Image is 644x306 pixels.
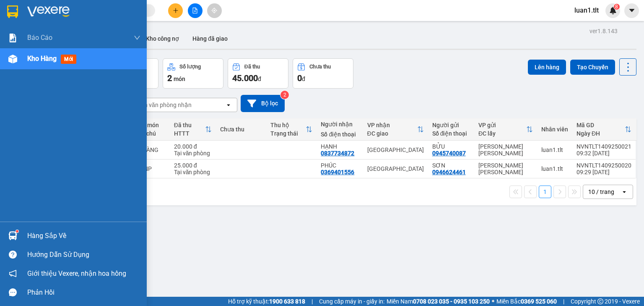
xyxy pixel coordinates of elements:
[367,130,417,137] div: ĐC giao
[139,29,186,49] button: Kho công nợ
[576,130,625,137] div: Ngày ĐH
[541,126,568,133] div: Nhân viên
[572,118,636,141] th: Toggle SortBy
[432,143,470,150] div: BỬU
[136,165,165,172] div: 1 TNP
[174,162,212,169] div: 25.000 đ
[387,297,490,306] span: Miền Nam
[266,118,317,141] th: Toggle SortBy
[563,297,564,306] span: |
[321,169,354,175] div: 0369401556
[528,60,566,75] button: Lên hàng
[321,143,358,150] div: HẠNH
[174,122,205,128] div: Đã thu
[570,60,615,75] button: Tạo Chuyến
[170,118,216,141] th: Toggle SortBy
[232,73,258,83] span: 45.000
[174,76,185,82] span: món
[302,76,305,82] span: đ
[321,162,358,169] div: PHÚC
[270,122,306,128] div: Thu hộ
[220,126,262,133] div: Chưa thu
[136,146,165,153] div: 1XVÀNG
[576,143,631,150] div: NVNTLT1409250021
[615,4,618,10] span: 8
[628,7,636,14] span: caret-down
[136,130,165,137] div: Ghi chú
[319,297,384,306] span: Cung cấp máy in - giấy in:
[9,251,17,259] span: question-circle
[432,150,466,157] div: 0945740087
[270,130,306,137] div: Trạng thái
[576,122,625,128] div: Mã GD
[496,297,557,306] span: Miền Bắc
[321,150,354,157] div: 0837734872
[211,8,217,13] span: aim
[568,5,605,16] span: luan1.tlt
[134,101,192,109] div: Chọn văn phòng nhận
[367,146,424,153] div: [GEOGRAPHIC_DATA]
[8,34,17,42] img: solution-icon
[174,169,212,175] div: Tại văn phòng
[27,230,140,242] div: Hàng sắp về
[174,143,212,150] div: 20.000 đ
[492,300,494,303] span: ⚪️
[280,91,289,99] sup: 2
[321,121,358,128] div: Người nhận
[432,122,470,128] div: Người gửi
[244,64,260,70] div: Đã thu
[478,162,533,175] div: [PERSON_NAME] [PERSON_NAME]
[478,130,526,137] div: ĐC lấy
[134,34,140,41] span: down
[8,55,17,63] img: warehouse-icon
[168,3,183,18] button: plus
[588,188,614,196] div: 10 / trang
[432,130,470,137] div: Số điện thoại
[27,32,52,43] span: Báo cáo
[225,102,232,108] svg: open
[597,298,603,304] span: copyright
[541,146,568,153] div: luan1.tlt
[367,122,417,128] div: VP nhận
[27,286,140,299] div: Phản hồi
[614,4,620,10] sup: 8
[478,143,533,157] div: [PERSON_NAME] [PERSON_NAME]
[16,230,18,233] sup: 1
[207,3,222,18] button: aim
[9,288,17,296] span: message
[293,58,353,89] button: Chưa thu0đ
[363,118,428,141] th: Toggle SortBy
[228,297,305,306] span: Hỗ trợ kỹ thuật:
[27,268,126,279] span: Giới thiệu Vexere, nhận hoa hồng
[297,73,302,83] span: 0
[61,55,76,64] span: mới
[241,95,285,112] button: Bộ lọc
[8,231,17,240] img: warehouse-icon
[576,150,631,157] div: 09:32 [DATE]
[312,297,313,306] span: |
[539,186,551,198] button: 1
[478,122,526,128] div: VP gửi
[27,248,140,261] div: Hướng dẫn sử dụng
[474,118,537,141] th: Toggle SortBy
[589,26,618,36] div: ver 1.8.143
[621,188,628,195] svg: open
[174,130,205,137] div: HTTT
[136,122,165,128] div: Tên món
[192,8,198,13] span: file-add
[173,8,179,13] span: plus
[228,58,288,89] button: Đã thu45.000đ
[432,169,466,175] div: 0946624461
[521,298,557,305] strong: 0369 525 060
[269,298,305,305] strong: 1900 633 818
[432,162,470,169] div: SƠN
[9,269,17,277] span: notification
[541,165,568,172] div: luan1.tlt
[258,76,261,82] span: đ
[413,298,490,305] strong: 0708 023 035 - 0935 103 250
[624,3,639,18] button: caret-down
[7,5,18,18] img: logo-vxr
[609,7,617,14] img: icon-new-feature
[576,169,631,175] div: 09:29 [DATE]
[321,131,358,138] div: Số điện thoại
